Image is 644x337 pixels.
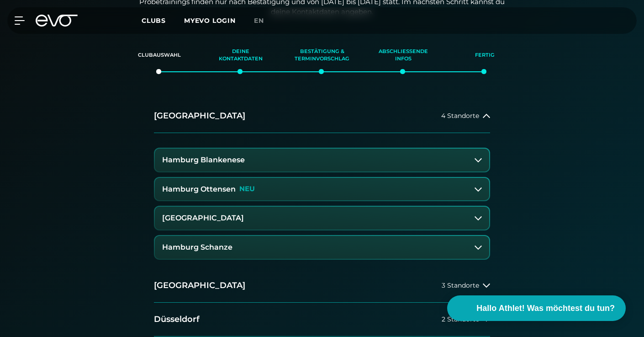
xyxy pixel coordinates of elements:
[155,236,489,259] button: Hamburg Schanze
[154,110,245,122] h2: [GEOGRAPHIC_DATA]
[154,99,490,133] button: [GEOGRAPHIC_DATA]4 Standorte
[254,16,264,25] span: en
[374,43,433,68] div: Abschließende Infos
[154,280,245,291] h2: [GEOGRAPHIC_DATA]
[155,149,489,171] button: Hamburg Blankenese
[455,43,514,68] div: Fertig
[239,185,255,193] p: NEU
[162,214,244,222] h3: [GEOGRAPHIC_DATA]
[162,156,245,164] h3: Hamburg Blankenese
[441,112,479,119] span: 4 Standorte
[154,303,490,337] button: Düsseldorf2 Standorte
[211,43,270,68] div: Deine Kontaktdaten
[142,16,166,25] span: Clubs
[184,16,236,25] a: MYEVO LOGIN
[154,269,490,303] button: [GEOGRAPHIC_DATA]3 Standorte
[162,185,236,193] h3: Hamburg Ottensen
[447,295,626,321] button: Hallo Athlet! Was möchtest du tun?
[476,302,615,315] span: Hallo Athlet! Was möchtest du tun?
[154,314,200,325] h2: Düsseldorf
[442,282,479,289] span: 3 Standorte
[442,316,479,323] span: 2 Standorte
[142,16,184,25] a: Clubs
[293,43,351,68] div: Bestätigung & Terminvorschlag
[155,178,489,201] button: Hamburg OttensenNEU
[162,243,232,251] h3: Hamburg Schanze
[254,16,275,26] a: en
[130,43,189,68] div: Clubauswahl
[155,207,489,230] button: [GEOGRAPHIC_DATA]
